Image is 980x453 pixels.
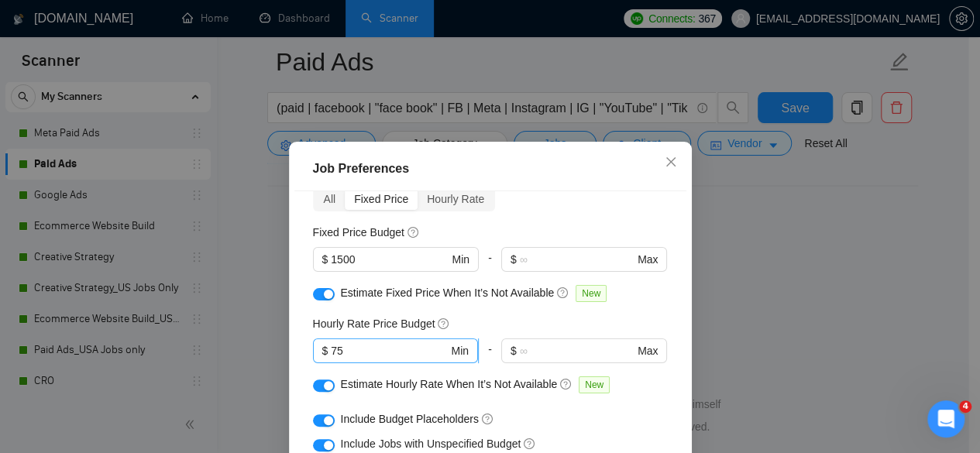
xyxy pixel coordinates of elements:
[650,142,692,184] button: Close
[959,400,971,413] span: 4
[524,438,536,450] span: question-circle
[665,156,677,168] span: close
[557,287,569,299] span: question-circle
[418,188,493,210] div: Hourly Rate
[331,342,448,359] input: 0
[313,160,668,178] div: Job Preferences
[479,247,501,284] div: -
[511,342,517,359] span: $
[520,251,634,268] input: ∞
[638,342,658,359] span: Max
[511,251,517,268] span: $
[576,285,607,302] span: New
[341,413,479,425] span: Include Budget Placeholders
[313,224,404,241] h5: Fixed Price Budget
[341,287,555,299] span: Estimate Fixed Price When It’s Not Available
[322,251,328,268] span: $
[331,251,449,268] input: 0
[482,413,494,425] span: question-circle
[315,188,346,210] div: All
[322,342,328,359] span: $
[451,342,469,359] span: Min
[345,188,418,210] div: Fixed Price
[313,315,435,332] h5: Hourly Rate Price Budget
[479,338,501,376] div: -
[407,226,420,239] span: question-circle
[579,376,610,393] span: New
[927,400,965,438] iframe: Intercom live chat
[452,251,469,268] span: Min
[520,342,634,359] input: ∞
[341,438,521,450] span: Include Jobs with Unspecified Budget
[560,378,573,390] span: question-circle
[341,378,558,390] span: Estimate Hourly Rate When It’s Not Available
[638,251,658,268] span: Max
[438,317,450,330] span: question-circle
